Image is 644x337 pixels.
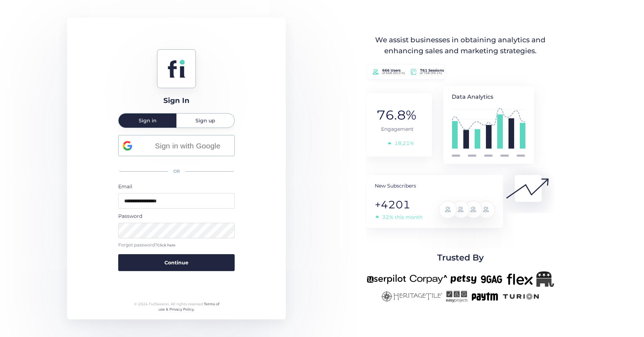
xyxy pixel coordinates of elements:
tspan: 666 Users [382,68,401,73]
span: Sign in [139,118,157,123]
div: OR [118,164,235,179]
span: Sign up [195,118,215,123]
div: Password [118,212,235,220]
span: Continue [164,259,188,266]
img: easyprojects-new.png [446,290,468,302]
img: 9gag-new.png [480,271,503,287]
tspan: 32% this month [382,214,422,220]
tspan: Engagement [381,126,414,132]
tspan: of 768 (99.1%) [420,71,442,75]
img: heritagetile-new.png [381,290,442,302]
tspan: New Subscribers [375,182,416,189]
span: Click here [157,243,175,247]
span: Sign in with Google [145,140,230,152]
img: petsy-new.png [451,271,476,287]
tspan: Data Analytics [452,93,493,100]
img: paytm-new.png [471,290,498,302]
div: We assist businesses in obtaining analytics and enhancing sales and marketing strategies. [367,35,554,57]
tspan: 18,21% [395,140,414,146]
button: Continue [118,254,235,271]
div: Email [118,183,235,190]
img: corpay-new.png [410,271,447,287]
div: Sign In [163,95,189,106]
span: Trusted By [437,251,484,264]
div: Forgot password? [118,242,235,249]
img: Republicanlogo-bw.png [536,271,554,287]
tspan: 76.8% [377,107,416,122]
img: turion-new.png [502,290,540,302]
tspan: +4201 [375,198,410,211]
img: flex-new.png [507,271,533,287]
tspan: of 668 (90.0 %) [382,71,405,75]
tspan: 761 Sessions [420,68,444,73]
img: userpilot-new.png [367,271,406,287]
div: © 2024 FullSession. All rights reserved. [131,301,222,312]
a: Terms of use & Privacy Policy. [158,302,219,312]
